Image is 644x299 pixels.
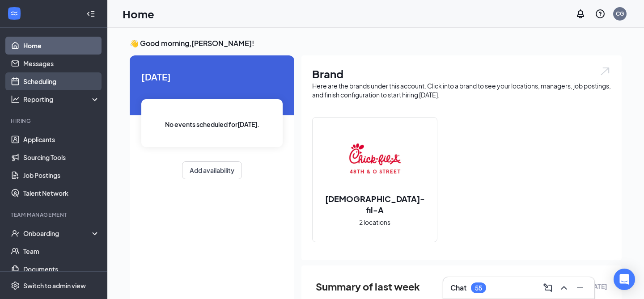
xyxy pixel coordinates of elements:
[23,37,100,55] a: Home
[11,229,20,238] svg: UserCheck
[23,131,100,148] a: Applicants
[123,6,154,21] h1: Home
[23,55,100,72] a: Messages
[312,81,611,99] div: Here are the brands under this account. Click into a brand to see your locations, managers, job p...
[542,282,553,293] svg: ComposeMessage
[23,148,100,166] a: Sourcing Tools
[23,184,100,202] a: Talent Network
[450,283,466,293] h3: Chat
[182,161,242,179] button: Add availability
[541,281,555,295] button: ComposeMessage
[575,8,586,19] svg: Notifications
[23,166,100,184] a: Job Postings
[575,282,585,293] svg: Minimize
[11,117,98,125] div: Hiring
[11,95,20,104] svg: Analysis
[23,95,100,104] div: Reporting
[559,282,569,293] svg: ChevronUp
[614,269,635,290] div: Open Intercom Messenger
[141,70,283,84] span: [DATE]
[573,281,587,295] button: Minimize
[595,8,606,19] svg: QuestionInfo
[86,9,95,18] svg: Collapse
[165,119,259,129] span: No events scheduled for [DATE] .
[316,279,420,295] span: Summary of last week
[23,72,100,90] a: Scheduling
[312,66,611,81] h1: Brand
[11,281,20,290] svg: Settings
[23,281,86,290] div: Switch to admin view
[616,10,624,17] div: CG
[10,9,19,18] svg: WorkstreamLogo
[11,211,98,219] div: Team Management
[346,132,403,190] img: Chick-fil-A
[23,229,92,238] div: Onboarding
[359,217,390,227] span: 2 locations
[313,193,437,215] h2: [DEMOGRAPHIC_DATA]-fil-A
[475,284,482,292] div: 55
[130,38,622,48] h3: 👋 Good morning, [PERSON_NAME] !
[599,66,611,76] img: open.6027fd2a22e1237b5b06.svg
[23,260,100,278] a: Documents
[23,242,100,260] a: Team
[557,281,571,295] button: ChevronUp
